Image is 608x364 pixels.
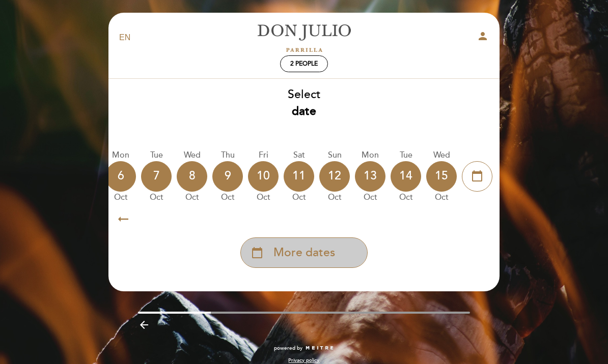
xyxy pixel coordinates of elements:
[305,346,334,351] img: MEITRE
[248,161,279,192] div: 10
[355,192,385,203] div: Oct
[177,192,207,203] div: Oct
[284,149,314,161] div: Sat
[105,161,136,192] div: 6
[319,149,350,161] div: Sun
[108,86,500,120] div: Select
[471,167,483,185] i: calendar_today
[138,319,150,331] i: arrow_backward
[212,161,243,192] div: 9
[290,60,318,68] span: 2 people
[391,192,421,203] div: Oct
[426,192,457,203] div: Oct
[391,149,421,161] div: Tue
[292,104,316,118] b: date
[319,192,350,203] div: Oct
[177,161,207,192] div: 8
[288,357,319,364] a: Privacy policy
[274,345,302,352] span: powered by
[212,192,243,203] div: Oct
[116,208,131,230] i: arrow_right_alt
[426,161,457,192] div: 15
[105,149,136,161] div: Mon
[248,149,279,161] div: Fri
[177,149,207,161] div: Wed
[284,161,314,192] div: 11
[319,161,350,192] div: 12
[248,192,279,203] div: Oct
[141,149,172,161] div: Tue
[141,192,172,203] div: Oct
[212,149,243,161] div: Thu
[426,149,457,161] div: Wed
[251,244,263,261] i: calendar_today
[477,30,489,46] button: person
[105,192,136,203] div: Oct
[391,161,421,192] div: 14
[477,30,489,42] i: person
[355,161,385,192] div: 13
[240,24,368,52] a: [PERSON_NAME]
[284,192,314,203] div: Oct
[273,245,335,261] span: More dates
[274,345,334,352] a: powered by
[141,161,172,192] div: 7
[355,149,385,161] div: Mon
